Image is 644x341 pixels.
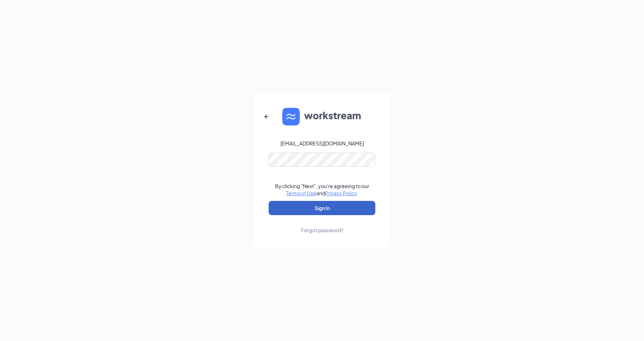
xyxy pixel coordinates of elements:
[301,215,343,234] a: Forgot password?
[258,108,275,125] button: ArrowLeftNew
[269,201,375,215] button: Sign In
[301,227,343,234] div: Forgot password?
[282,108,362,126] img: WS logo and Workstream text
[275,182,369,197] div: By clicking "Next", you're agreeing to our and .
[286,190,316,196] a: Terms of Use
[262,112,271,121] svg: ArrowLeftNew
[280,140,364,147] div: [EMAIL_ADDRESS][DOMAIN_NAME]
[325,190,357,196] a: Privacy Policy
